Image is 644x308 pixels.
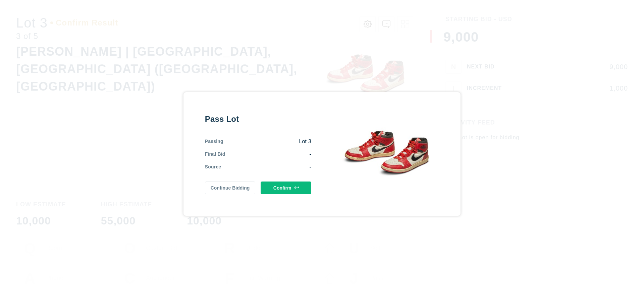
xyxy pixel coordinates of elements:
[221,163,311,171] div: -
[261,182,311,194] button: Confirm
[205,151,225,158] div: Final Bid
[225,151,311,158] div: -
[205,138,223,145] div: Passing
[205,163,221,171] div: Source
[223,138,311,145] div: Lot 3
[205,114,311,124] div: Pass Lot
[205,182,256,194] button: Continue Bidding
